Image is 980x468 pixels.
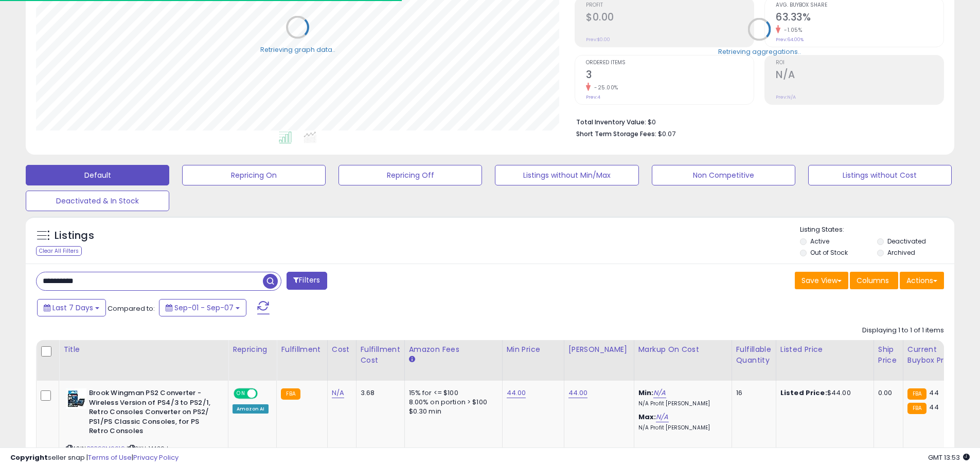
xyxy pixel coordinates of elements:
div: Min Price [507,344,560,355]
span: 44 [929,388,938,398]
span: OFF [256,389,273,398]
a: N/A [656,412,668,422]
div: [PERSON_NAME] [568,344,630,355]
div: $44.00 [780,388,866,398]
span: 2025-09-15 13:53 GMT [928,453,970,462]
a: B0B93M6619 [87,444,125,453]
b: Min: [638,388,654,398]
a: 44.00 [568,388,588,398]
div: Clear All Filters [36,246,82,256]
span: | SKU: 14426d [127,444,168,453]
p: Listing States: [800,225,954,235]
div: Ship Price [878,344,899,366]
button: Filters [287,272,327,290]
div: Cost [332,344,352,355]
button: Last 7 Days [37,299,106,316]
button: Sep-01 - Sep-07 [159,299,246,316]
label: Archived [887,248,915,257]
button: Repricing On [182,165,326,185]
span: Last 7 Days [52,303,93,313]
div: seller snap | | [10,453,179,463]
div: Repricing [233,344,272,355]
div: Markup on Cost [638,344,727,355]
a: N/A [332,388,344,398]
b: Max: [638,412,656,422]
span: Columns [857,275,889,286]
label: Deactivated [887,237,926,246]
b: Listed Price: [780,388,827,398]
small: FBA [907,388,926,400]
div: Listed Price [780,344,869,355]
a: 44.00 [507,388,526,398]
img: 413s05qN0cL._SL40_.jpg [66,388,86,409]
button: Listings without Min/Max [495,165,638,185]
div: 0.00 [878,388,895,398]
div: Retrieving aggregations.. [718,47,801,56]
h5: Listings [55,229,94,243]
p: N/A Profit [PERSON_NAME] [638,400,724,407]
span: ON [235,389,247,398]
th: The percentage added to the cost of goods (COGS) that forms the calculator for Min & Max prices. [634,340,732,381]
small: FBA [907,403,926,414]
small: FBA [281,388,300,400]
b: Brook Wingman PS2 Converter - Wireless Version of PS4/3 to PS2/1, Retro Consoles Converter on PS2... [89,388,214,439]
a: N/A [653,388,666,398]
div: Fulfillment [281,344,323,355]
a: Terms of Use [88,453,132,462]
div: Amazon Fees [409,344,498,355]
div: $0.30 min [409,407,494,416]
button: Columns [850,272,898,289]
button: Save View [795,272,848,289]
div: Fulfillable Quantity [736,344,772,366]
span: 44 [929,402,938,412]
button: Deactivated & In Stock [26,191,169,211]
a: Privacy Policy [133,453,179,462]
div: Current Buybox Price [907,344,960,366]
div: 8.00% on portion > $100 [409,398,494,407]
div: Retrieving graph data.. [260,45,335,54]
button: Repricing Off [338,165,482,185]
button: Default [26,165,169,185]
label: Out of Stock [810,248,848,257]
label: Active [810,237,829,246]
button: Actions [900,272,944,289]
div: Fulfillment Cost [361,344,400,366]
strong: Copyright [10,453,48,462]
button: Non Competitive [652,165,795,185]
p: N/A Profit [PERSON_NAME] [638,424,724,432]
div: 3.68 [361,388,397,398]
div: Amazon AI [233,404,269,414]
div: 16 [736,388,768,398]
span: Compared to: [108,304,155,313]
div: 15% for <= $100 [409,388,494,398]
span: Sep-01 - Sep-07 [174,303,234,313]
div: Displaying 1 to 1 of 1 items [862,326,944,335]
div: Title [63,344,224,355]
button: Listings without Cost [808,165,952,185]
small: Amazon Fees. [409,355,415,364]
